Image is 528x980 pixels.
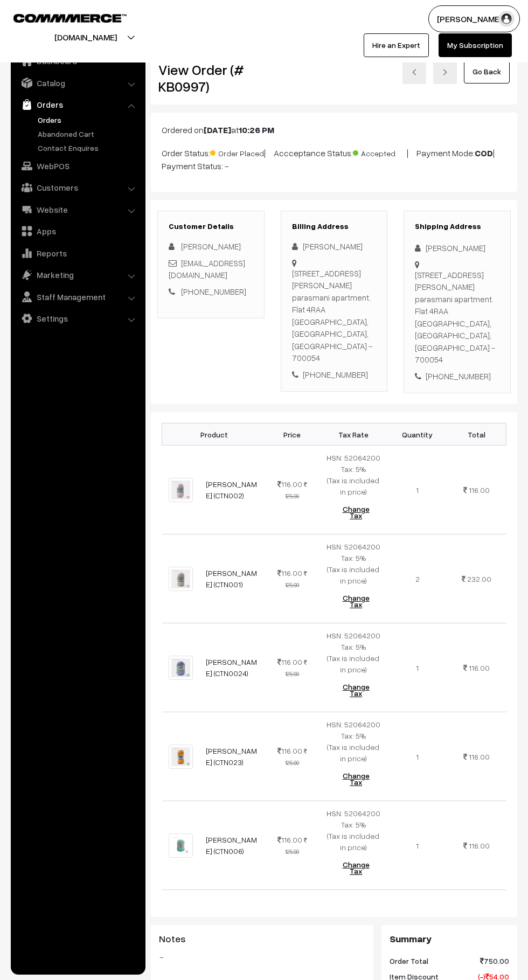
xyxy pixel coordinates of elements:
[17,24,155,51] button: [DOMAIN_NAME]
[439,33,512,57] a: My Subscription
[162,123,506,136] p: Ordered on at
[206,835,257,856] a: [PERSON_NAME] (CTN006)
[13,221,142,241] a: Apps
[326,542,380,585] span: HSN: 52064200 Tax: 5% (Tax is included in price)
[277,568,302,578] span: 116.00
[292,222,377,231] h3: Billing Address
[326,631,380,674] span: HSN: 52064200 Tax: 5% (Tax is included in price)
[469,485,490,495] span: 116.00
[331,764,381,794] button: Change Tax
[210,145,264,159] span: Order Placed
[411,69,418,75] img: left-arrow.png
[428,5,520,32] button: [PERSON_NAME]…
[415,242,499,254] div: [PERSON_NAME]
[319,423,388,446] th: Tax Rate
[292,369,377,381] div: [PHONE_NUMBER]
[181,287,246,296] a: [PHONE_NUMBER]
[158,61,265,95] h2: View Order (# KB0997)
[331,586,381,616] button: Change Tax
[13,11,108,24] a: COMMMERCE
[390,933,509,945] h3: Summary
[13,244,142,263] a: Reports
[498,11,515,27] img: user
[13,14,127,22] img: COMMMERCE
[162,145,506,172] p: Order Status: | Accceptance Status: | Payment Mode: | Payment Status: -
[277,746,302,755] span: 116.00
[169,258,245,280] a: [EMAIL_ADDRESS][DOMAIN_NAME]
[169,656,193,680] img: 1000052416.jpg
[464,60,510,84] a: Go Back
[181,241,241,251] span: [PERSON_NAME]
[277,479,302,489] span: 116.00
[475,148,493,158] b: COD
[13,156,142,176] a: WebPOS
[447,423,506,446] th: Total
[206,568,257,589] a: [PERSON_NAME] (CTN001)
[13,73,142,93] a: Catalog
[416,485,419,495] span: 1
[326,453,380,496] span: HSN: 52064200 Tax: 5% (Tax is included in price)
[239,124,274,135] b: 10:26 PM
[159,950,365,963] blockquote: -
[35,142,142,154] a: Contact Enquires
[388,423,447,446] th: Quantity
[326,809,380,852] span: HSN: 52064200 Tax: 5% (Tax is included in price)
[331,675,381,705] button: Change Tax
[469,841,490,850] span: 116.00
[353,145,407,159] span: Accepted
[169,567,193,591] img: 1000052403.jpg
[416,841,419,850] span: 1
[13,287,142,307] a: Staff Management
[469,663,490,672] span: 116.00
[169,745,193,769] img: 1000052415.jpg
[35,128,142,140] a: Abandoned Cart
[206,479,257,500] a: [PERSON_NAME] (CTN002)
[469,752,490,761] span: 116.00
[35,114,142,126] a: Orders
[277,657,302,666] span: 116.00
[442,69,448,75] img: right-arrow.png
[13,265,142,284] a: Marketing
[13,200,142,219] a: Website
[292,267,377,364] div: [STREET_ADDRESS][PERSON_NAME] parasmani apartment. Flat 4RAA [GEOGRAPHIC_DATA], [GEOGRAPHIC_DATA]...
[415,574,420,583] span: 2
[206,746,257,767] a: [PERSON_NAME] (CTN023)
[169,478,193,502] img: 1000052408.jpg
[206,657,257,678] a: [PERSON_NAME] (CTN0024)
[13,309,142,328] a: Settings
[277,835,302,844] span: 116.00
[266,423,318,446] th: Price
[416,663,419,672] span: 1
[480,955,509,967] span: 750.00
[169,833,193,858] img: 1000052402.jpg
[364,33,429,57] a: Hire an Expert
[331,497,381,527] button: Change Tax
[292,240,377,253] div: [PERSON_NAME]
[390,955,428,967] span: Order Total
[204,124,231,135] b: [DATE]
[467,574,491,583] span: 232.00
[13,95,142,114] a: Orders
[416,752,419,761] span: 1
[415,370,499,383] div: [PHONE_NUMBER]
[415,269,499,366] div: [STREET_ADDRESS][PERSON_NAME] parasmani apartment. Flat 4RAA [GEOGRAPHIC_DATA], [GEOGRAPHIC_DATA]...
[415,222,499,231] h3: Shipping Address
[169,222,253,231] h3: Customer Details
[13,178,142,197] a: Customers
[331,853,381,883] button: Change Tax
[162,423,266,446] th: Product
[159,933,365,945] h3: Notes
[326,720,380,763] span: HSN: 52064200 Tax: 5% (Tax is included in price)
